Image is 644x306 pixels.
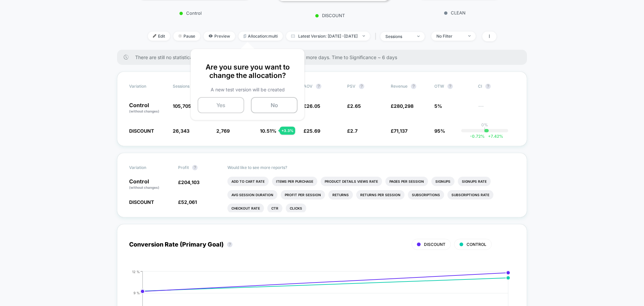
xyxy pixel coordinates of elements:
button: ? [316,84,321,89]
div: No Filter [436,34,463,39]
li: Ctr [267,204,282,213]
li: Checkout Rate [227,204,264,213]
span: OTW [434,84,471,89]
span: 7.42 % [485,134,503,139]
span: 2.7 [350,128,358,134]
img: rebalance [244,34,246,38]
span: 52,061 [181,199,197,205]
p: DISCOUNT [273,13,387,18]
span: £ [178,199,197,205]
span: Variation [129,84,166,89]
li: Subscriptions [408,190,444,200]
p: Control [129,179,171,190]
span: 26,343 [173,128,190,134]
span: 2,769 [216,128,230,134]
li: Clicks [286,204,306,213]
span: (without changes) [129,185,159,189]
p: | [484,127,485,132]
span: --- [478,104,515,114]
img: end [468,35,471,37]
p: Would like to see more reports? [227,165,515,170]
span: CI [478,84,515,89]
button: ? [192,165,198,170]
span: £ [347,103,361,109]
span: 71,137 [394,128,408,134]
span: + [488,134,491,139]
span: Sessions [173,84,190,89]
span: Latest Version: [DATE] - [DATE] [286,32,370,41]
span: £ [178,179,200,185]
span: PSV [347,84,356,89]
li: Items Per Purchase [272,177,317,186]
tspan: 12 % [132,269,140,273]
span: 10.51 % [260,128,276,134]
span: 26.05 [307,103,320,109]
span: 5% [434,103,442,109]
button: ? [359,84,364,89]
li: Profit Per Session [281,190,325,200]
span: Pause [173,32,200,41]
span: £ [304,103,320,109]
span: 25.69 [307,128,320,134]
span: £ [391,128,408,134]
span: £ [347,128,358,134]
span: 95% [434,128,445,134]
span: DISCOUNT [129,128,154,134]
span: DISCOUNT [424,242,445,247]
button: ? [227,242,232,247]
span: £ [391,103,414,109]
span: -0.72 % [470,134,485,139]
li: Subscriptions Rate [447,190,493,200]
tspan: 9 % [133,291,140,295]
img: edit [153,34,156,38]
img: end [363,35,365,37]
p: CLEAN [413,10,497,15]
span: Variation [129,165,166,170]
li: Signups [431,177,454,186]
button: No [251,97,298,113]
span: Profit [178,165,189,170]
img: end [178,34,182,38]
span: (without changes) [129,109,159,113]
span: 280,298 [394,103,414,109]
img: end [417,36,420,37]
span: £ [304,128,320,134]
li: Avg Session Duration [227,190,277,200]
p: Control [133,10,248,16]
img: calendar [291,34,295,38]
li: Product Details Views Rate [321,177,382,186]
span: 105,705 [173,103,191,109]
p: 0% [481,122,488,127]
button: Yes [198,97,244,113]
p: A new test version will be created [198,87,298,92]
div: sessions [385,34,412,39]
p: Are you sure you want to change the allocation? [198,63,298,80]
span: DISCOUNT [129,199,154,205]
span: Preview [204,32,235,41]
li: Returns [328,190,353,200]
span: Edit [148,32,170,41]
span: | [373,32,380,41]
span: CONTROL [467,242,486,247]
span: 204,103 [181,179,200,185]
li: Pages Per Session [385,177,428,186]
span: There are still no statistically significant results. We recommend waiting a few more days . Time... [135,54,514,60]
li: Add To Cart Rate [227,177,269,186]
div: + 3.3 % [280,127,295,135]
li: Returns Per Session [356,190,405,200]
span: Allocation: multi [238,32,283,41]
li: Signups Rate [458,177,491,186]
span: Revenue [391,84,408,89]
button: ? [411,84,416,89]
span: 2.65 [350,103,361,109]
button: ? [447,84,453,89]
button: ? [485,84,491,89]
p: Control [129,102,166,114]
